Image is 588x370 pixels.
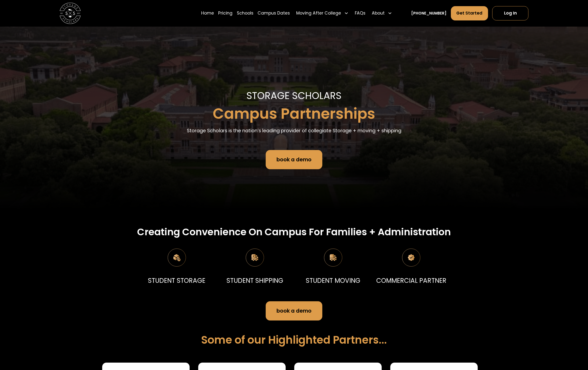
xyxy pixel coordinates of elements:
[266,301,323,320] a: book a demo
[137,226,451,238] h2: Creating Convenience On Campus For Families + Administration
[213,106,375,122] h1: Campus Partnerships
[451,6,488,20] a: Get Started
[227,276,283,286] p: STUDENT SHIPPING
[372,10,385,17] div: About
[148,276,205,286] p: STUDENT STORAGE
[60,3,81,24] a: home
[218,6,232,21] a: Pricing
[201,334,387,347] h3: Some of our Highlighted Partners...
[370,6,394,21] div: About
[246,89,342,103] p: STORAGE SCHOLARS
[355,6,365,21] a: FAQs
[60,3,81,24] img: Storage Scholars main logo
[187,127,401,134] p: Storage Scholars is the nation’s leading provider of collegiate Storage + moving + shipping
[411,11,446,16] a: [PHONE_NUMBER]
[306,276,360,286] p: STUDENT MOVING
[201,6,214,21] a: Home
[258,6,290,21] a: Campus Dates
[294,6,351,21] div: Moving After College
[266,150,323,169] a: book a demo
[376,276,446,286] p: COMMERCIAL PARTNER
[237,6,253,21] a: Schools
[492,6,528,20] a: Log In
[296,10,341,17] div: Moving After College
